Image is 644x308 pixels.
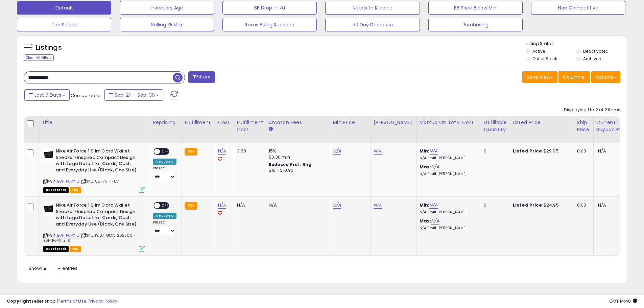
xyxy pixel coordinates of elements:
div: $0.30 min [269,154,325,160]
button: Last 7 Days [24,89,70,101]
div: Preset: [153,220,176,235]
div: Ship Price [577,119,591,133]
b: Max: [420,218,431,224]
th: The percentage added to the cost of goods (COGS) that forms the calculator for Min & Max prices. [416,116,481,143]
button: Sep-24 - Sep-30 [104,89,163,101]
button: Purchasing [428,18,523,31]
div: ASIN: [43,148,145,192]
div: Title [42,119,147,126]
img: 31wja1q4B9L._SL40_.jpg [43,148,54,162]
div: Min Price [333,119,368,126]
button: Filters [188,71,215,83]
a: N/A [333,148,341,155]
a: Terms of Use [58,298,87,304]
label: Deactivated [583,48,609,54]
div: Amazon Fees [269,119,327,126]
a: N/A [218,148,226,155]
button: 30 Day Decrease [325,18,420,31]
div: Fulfillment Cost [237,119,263,133]
b: Nike Air Force 1 Slim Card Wallet Sneaker-Inspired Compact Design with Logo Detail for Cards, Cas... [56,202,138,229]
div: Current Buybox Price [596,119,631,133]
label: Active [532,48,545,54]
b: Max: [420,164,431,170]
div: seller snap | | [7,298,117,305]
a: N/A [374,148,382,155]
div: 0 [484,202,505,208]
a: Privacy Policy [88,298,117,304]
button: Selling @ Max [120,18,214,31]
button: Columns [558,71,590,83]
div: Amazon AI [153,159,176,165]
div: $24.95 [513,202,569,208]
a: N/A [429,148,437,155]
div: Preset: [153,166,176,181]
p: N/A Profit [PERSON_NAME] [420,226,476,231]
p: Listing States: [526,41,627,47]
a: N/A [218,202,226,209]
div: $10 - $10.90 [269,168,325,173]
div: Fulfillable Quantity [484,119,507,133]
span: FBA [70,187,81,193]
span: All listings that are currently out of stock and unavailable for purchase on Amazon [43,187,69,193]
span: Show: entries [29,265,77,271]
span: OFF [160,149,171,155]
button: Inventory Age [120,1,214,15]
a: N/A [374,202,382,209]
div: N/A [269,202,325,208]
button: Top Sellers [17,18,111,31]
button: Default [17,1,111,15]
span: N/A [598,148,606,154]
small: Amazon Fees. [269,126,273,132]
button: Actions [591,71,620,83]
a: N/A [429,202,437,209]
small: FBA [185,148,197,156]
span: Sep-24 - Sep-30 [115,92,155,98]
strong: Copyright [7,298,31,304]
button: BB Drop in 7d [222,1,317,15]
button: Non Competitive [531,1,625,15]
p: N/A Profit [PERSON_NAME] [420,210,476,215]
b: Min: [420,202,430,208]
span: Compared to: [71,92,102,99]
h5: Listings [36,43,62,52]
a: N/A [431,218,439,224]
span: | SKU: 887791717177 [80,179,119,184]
span: OFF [160,203,171,209]
span: FBA [70,246,81,252]
div: Clear All Filters [24,54,54,61]
div: 0.00 [577,148,588,154]
div: Listed Price [513,119,571,126]
span: Columns [563,74,584,80]
b: Reduced Prof. Rng. [269,162,313,167]
img: 31wja1q4B9L._SL40_.jpg [43,202,54,216]
b: Nike Air Force 1 Slim Card Wallet Sneaker-Inspired Compact Design with Logo Detail for Cards, Cas... [56,148,138,175]
label: Archived [583,56,601,62]
small: FBA [185,202,197,210]
div: 3.68 [237,148,261,154]
div: Cost [218,119,231,126]
span: 2025-10-8 14:40 GMT [609,298,637,304]
a: N/A [431,164,439,170]
button: BB Price Below Min [428,1,523,15]
div: N/A [237,202,261,208]
span: | SKU: 13.07-GMA-20250917-B0FTP6VXTZ-9 [43,233,138,243]
p: N/A Profit [PERSON_NAME] [420,172,476,176]
span: N/A [598,202,606,208]
a: B0FTP6VXTZ [57,233,79,238]
a: N/A [333,202,341,209]
span: All listings that are currently out of stock and unavailable for purchase on Amazon [43,246,69,252]
div: 0.00 [577,202,588,208]
label: Out of Stock [532,56,557,62]
b: Min: [420,148,430,154]
div: 15% [269,148,325,154]
div: Fulfillment [185,119,212,126]
button: Items Being Repriced [222,18,317,31]
p: N/A Profit [PERSON_NAME] [420,156,476,161]
button: Needs to Reprice [325,1,420,15]
div: Displaying 1 to 2 of 2 items [564,107,620,113]
div: ASIN: [43,202,145,251]
button: Save View [522,71,557,83]
b: Listed Price: [513,148,544,154]
a: B0FTP6VXTZ [57,179,79,184]
div: 0 [484,148,505,154]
